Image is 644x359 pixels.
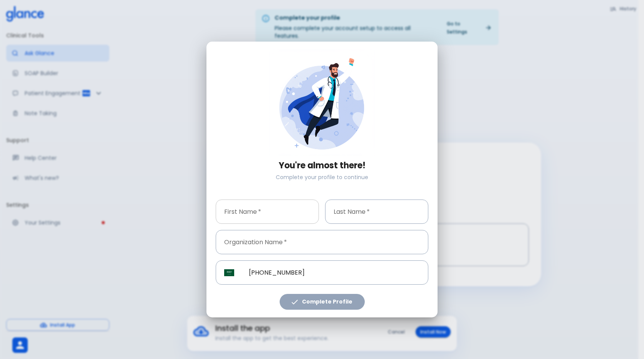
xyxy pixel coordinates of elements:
[224,269,234,276] img: Saudi Arabia
[240,260,428,285] input: Phone Number
[269,49,375,156] img: doctor
[216,230,428,254] input: Enter your organization name
[216,173,428,181] p: Complete your profile to continue
[221,265,237,281] button: Select country
[216,200,319,224] input: Enter your first name
[325,200,428,224] input: Enter your last name
[216,161,428,171] h3: You're almost there!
